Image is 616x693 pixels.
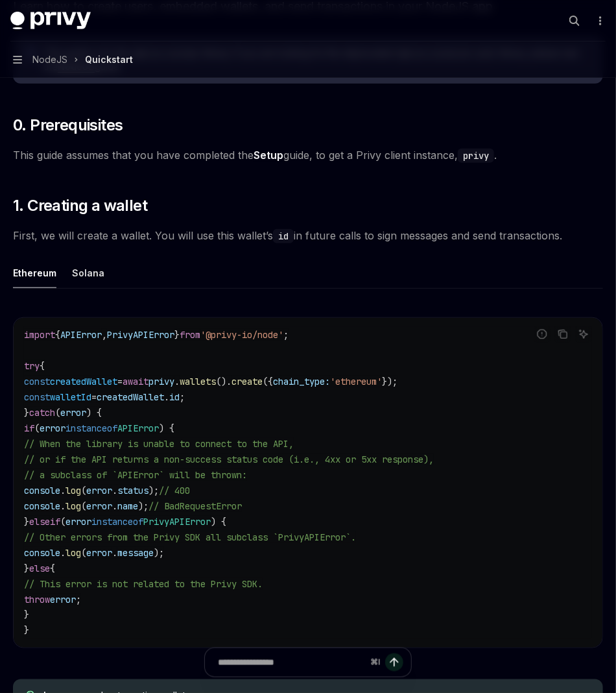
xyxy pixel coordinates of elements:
span: error [86,500,112,512]
span: . [112,547,117,559]
span: } [24,407,29,419]
span: ; [283,329,289,341]
input: Ask a question... [218,648,365,677]
span: throw [24,594,50,605]
span: ); [138,500,148,512]
span: import [24,329,55,341]
div: Quickstart [85,52,133,67]
span: error [65,516,91,528]
span: ; [180,391,185,403]
button: Report incorrect code [534,326,551,343]
span: console [24,485,60,496]
span: // a subclass of `APIError` will be thrown: [24,469,247,481]
span: instanceof [65,422,117,434]
span: { [40,360,45,372]
span: // This error is not related to the Privy SDK. [24,578,263,590]
span: (). [216,376,231,387]
span: // 400 [159,485,190,496]
span: PrivyAPIError [143,516,211,528]
span: ( [55,407,60,419]
span: 0. Prerequisites [13,115,123,136]
span: message [117,547,154,559]
span: error [40,422,65,434]
button: Send message [385,653,403,672]
span: const [24,376,50,387]
span: . [174,376,180,387]
span: else [29,516,50,528]
span: ( [81,547,86,559]
span: ); [154,547,164,559]
span: error [50,594,76,605]
span: log [65,547,81,559]
span: error [86,547,112,559]
span: ( [34,422,40,434]
span: privy [148,376,174,387]
span: This guide assumes that you have completed the guide, to get a Privy client instance, . [13,146,603,164]
img: dark logo [10,12,91,30]
span: chain_type: [273,376,330,387]
span: ) { [86,407,102,419]
span: . [112,485,117,496]
button: Ask AI [575,326,592,343]
span: wallets [180,376,216,387]
button: More actions [593,12,606,30]
span: id [169,391,180,403]
span: ({ [263,376,273,387]
span: ( [81,485,86,496]
span: error [86,485,112,496]
span: . [60,485,65,496]
span: console [24,500,60,512]
span: console [24,547,60,559]
span: name [117,500,138,512]
span: 'ethereum' [330,376,382,387]
span: . [164,391,169,403]
code: id [273,229,294,243]
span: 1. Creating a wallet [13,195,147,216]
span: ) { [159,422,174,434]
span: create [231,376,263,387]
span: if [50,516,60,528]
span: } [24,625,29,637]
span: First, we will create a wallet. You will use this wallet’s in future calls to sign messages and s... [13,226,603,245]
span: '@privy-io/node' [200,329,283,341]
span: const [24,391,50,403]
span: if [24,422,34,434]
span: status [117,485,148,496]
span: error [60,407,86,419]
span: walletId [50,391,91,403]
span: NodeJS [32,52,67,67]
span: = [117,376,123,387]
span: from [180,329,200,341]
span: }); [382,376,397,387]
span: , [102,329,107,341]
span: try [24,360,40,372]
span: log [65,485,81,496]
code: privy [458,149,494,163]
span: . [60,500,65,512]
span: ( [81,500,86,512]
span: // BadRequestError [148,500,242,512]
span: { [50,563,55,574]
span: PrivyAPIError [107,329,174,341]
span: catch [29,407,55,419]
span: } [174,329,180,341]
span: . [60,547,65,559]
span: ; [76,594,81,605]
span: createdWallet [97,391,164,403]
button: Open search [564,10,585,31]
button: Copy the contents from the code block [554,326,571,343]
a: Setup [254,149,283,162]
span: { [55,329,60,341]
span: createdWallet [50,376,117,387]
span: await [123,376,148,387]
span: // When the library is unable to connect to the API, [24,438,294,450]
span: ); [148,485,159,496]
span: } [24,563,29,574]
span: = [91,391,97,403]
span: APIError [117,422,159,434]
span: else [29,563,50,574]
span: APIError [60,329,102,341]
span: ( [60,516,65,528]
span: } [24,609,29,621]
span: } [24,516,29,528]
